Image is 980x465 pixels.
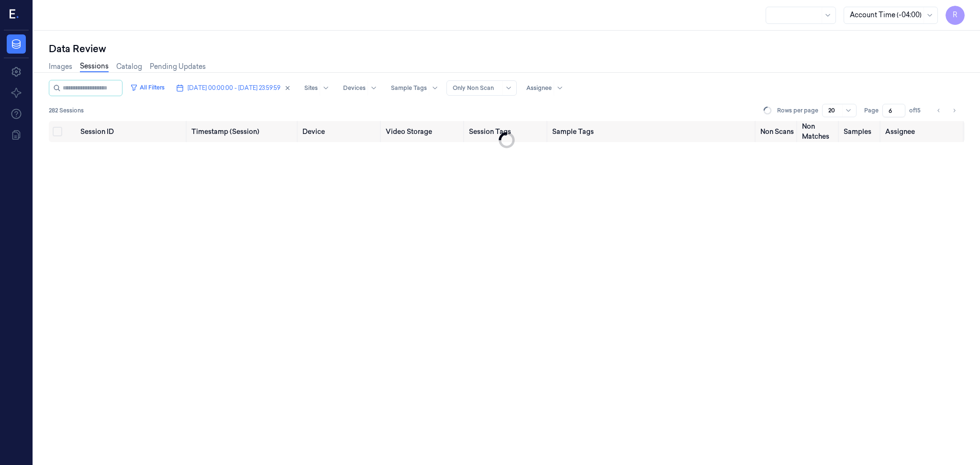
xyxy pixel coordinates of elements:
div: Data Review [49,42,965,55]
a: Sessions [80,61,109,72]
span: of 15 [909,106,924,115]
th: Non Scans [757,121,798,142]
button: Select all [53,127,62,136]
th: Non Matches [798,121,840,142]
th: Sample Tags [548,121,757,142]
a: Pending Updates [150,62,206,72]
th: Samples [840,121,881,142]
th: Device [299,121,382,142]
span: Page [864,106,879,115]
th: Video Storage [382,121,465,142]
th: Timestamp (Session) [188,121,299,142]
a: Images [49,62,72,72]
span: 282 Sessions [49,106,84,115]
button: Go to next page [947,104,961,117]
th: Session Tags [465,121,548,142]
a: Catalog [116,62,142,72]
nav: pagination [932,104,961,117]
th: Session ID [77,121,188,142]
button: R [946,6,965,25]
p: Rows per page [777,106,818,115]
button: All Filters [126,80,168,95]
span: [DATE] 00:00:00 - [DATE] 23:59:59 [188,84,280,92]
button: [DATE] 00:00:00 - [DATE] 23:59:59 [172,80,295,96]
th: Assignee [881,121,965,142]
button: Go to previous page [932,104,946,117]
